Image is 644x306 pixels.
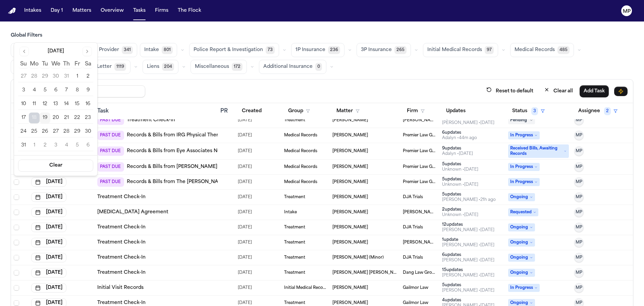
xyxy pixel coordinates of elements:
span: 801 [162,46,173,54]
button: 20 [50,113,61,123]
span: Treatment [284,300,305,306]
span: Select row [14,270,19,275]
button: 22 [72,113,83,123]
button: 2 [40,140,50,151]
button: 12 [40,99,50,110]
button: 27 [50,126,61,137]
div: 15 update s [442,267,494,273]
button: 1 [72,71,83,82]
button: 3 [50,140,61,151]
span: 97 [485,46,494,54]
th: Tuesday [40,60,50,69]
button: Go to previous month [19,47,29,56]
th: Sunday [18,60,29,69]
button: The Flock [175,5,204,17]
span: Deanna Prestenberg [332,285,368,291]
span: Initial Medical Records [284,285,327,291]
button: Demand Letter1119 [71,60,130,74]
a: Overview [98,5,126,17]
button: Initial Medical Records97 [423,43,498,57]
button: 6 [83,140,93,151]
th: Friday [72,60,83,69]
span: Review Provider [80,47,119,53]
span: 73 [266,46,275,54]
button: Clear all [540,85,577,97]
img: Finch Logo [8,8,16,14]
span: Select row [14,300,19,306]
button: [DATE] [31,283,66,293]
button: 29 [40,71,50,82]
button: Liens204 [143,60,178,74]
h3: Global Filters [11,32,633,39]
span: MP [576,270,582,275]
button: 18 [29,113,40,123]
span: Liens [147,63,159,70]
span: 341 [122,46,133,54]
button: 28 [29,71,40,82]
button: Go to next month [83,47,92,56]
span: David Aguilar Barrera [332,270,397,275]
button: Intakes [21,5,44,17]
button: 10 [18,99,29,110]
button: 2 [83,71,93,82]
span: Dang Law Group [403,270,437,275]
button: Review Provider341 [75,43,137,57]
button: 6 [50,85,61,96]
th: Monday [29,60,40,69]
span: 5/29/2025, 2:13:42 PM [238,283,252,293]
button: Police Report & Investigation73 [189,43,279,57]
button: 8 [72,85,83,96]
span: 1P Insurance [296,47,325,53]
span: Medical Records [515,47,555,53]
button: 23 [83,113,93,123]
span: Deanna Prestenberg [332,300,368,306]
span: Gailmor Law [403,285,428,291]
span: Select row [14,285,19,291]
button: 26 [40,126,50,137]
button: 28 [61,126,72,137]
button: [DATE] [31,268,66,277]
button: Treatment807 [11,60,59,74]
button: Review Coverage17 [11,43,73,57]
span: MP [576,285,582,291]
a: Treatment Check-In [97,269,146,276]
a: Day 1 [48,5,66,17]
button: 31 [61,71,72,82]
button: 13 [50,99,61,110]
button: 1 [29,140,40,151]
span: Police Report & Investigation [194,47,263,53]
button: 14 [61,99,72,110]
button: Tasks [130,5,148,17]
button: Firms [152,5,171,17]
button: 21 [61,113,72,123]
a: Matters [70,5,94,17]
span: Treatment [284,270,305,275]
button: Additional Insurance0 [259,60,326,74]
button: MP [574,283,584,293]
a: Initial Visit Records [97,285,144,291]
button: Add Task [580,85,609,97]
div: [DATE] [48,48,64,55]
span: 0 [315,63,322,71]
div: Last updated by Michelle Pimienta at 8/4/2025, 6:46:24 AM [442,273,494,278]
button: Reset to default [482,85,537,97]
th: Wednesday [50,60,61,69]
span: 204 [162,63,174,71]
button: Clear [18,160,93,172]
button: 9 [83,85,93,96]
button: 1P Insurance236 [291,43,344,57]
span: 265 [394,46,407,54]
span: 172 [232,63,243,71]
button: 7 [61,85,72,96]
button: 5 [40,85,50,96]
button: 25 [29,126,40,137]
span: Additional Insurance [263,63,313,70]
th: Thursday [61,60,72,69]
button: MP [574,268,584,277]
span: 3P Insurance [361,47,392,53]
span: 236 [328,46,340,54]
button: 5 [72,140,83,151]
